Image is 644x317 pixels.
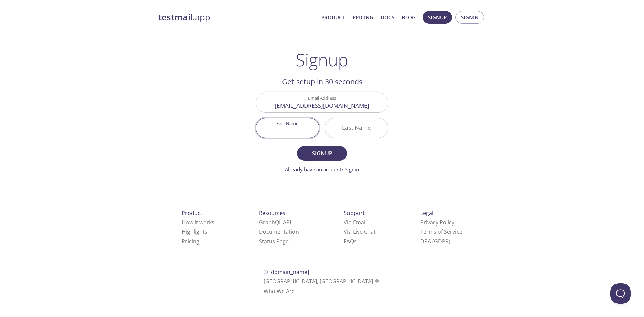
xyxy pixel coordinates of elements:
button: Signup [297,146,347,161]
a: FAQ [344,237,357,245]
a: GraphQL API [259,219,291,226]
h1: Signup [296,50,348,70]
span: Signup [304,149,340,158]
button: Signup [423,11,452,24]
span: © [DOMAIN_NAME] [264,268,309,276]
span: Signup [428,13,447,22]
span: [GEOGRAPHIC_DATA], [GEOGRAPHIC_DATA] [264,278,381,285]
span: Legal [420,209,433,217]
a: Privacy Policy [420,219,454,226]
iframe: Help Scout Beacon - Open [610,283,631,304]
a: DPA (GDPR) [420,237,450,245]
span: Resources [259,209,285,217]
span: Signin [461,13,479,22]
a: Highlights [182,228,207,235]
a: Who We Are [264,287,295,295]
a: Via Live Chat [344,228,376,235]
a: testmail.app [158,12,316,23]
span: Product [182,209,202,217]
a: Via Email [344,219,367,226]
a: Already have an account? Signin [285,166,359,173]
button: Signin [455,11,484,24]
a: Pricing [353,13,373,22]
a: Pricing [182,237,199,245]
strong: testmail [158,11,193,23]
h2: Get setup in 30 seconds [256,76,388,87]
a: Docs [381,13,394,22]
span: s [354,237,357,245]
span: Support [344,209,365,217]
a: How it works [182,219,214,226]
a: Terms of Service [420,228,462,235]
a: Status Page [259,237,289,245]
a: Blog [402,13,416,22]
a: Documentation [259,228,299,235]
a: Product [321,13,345,22]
